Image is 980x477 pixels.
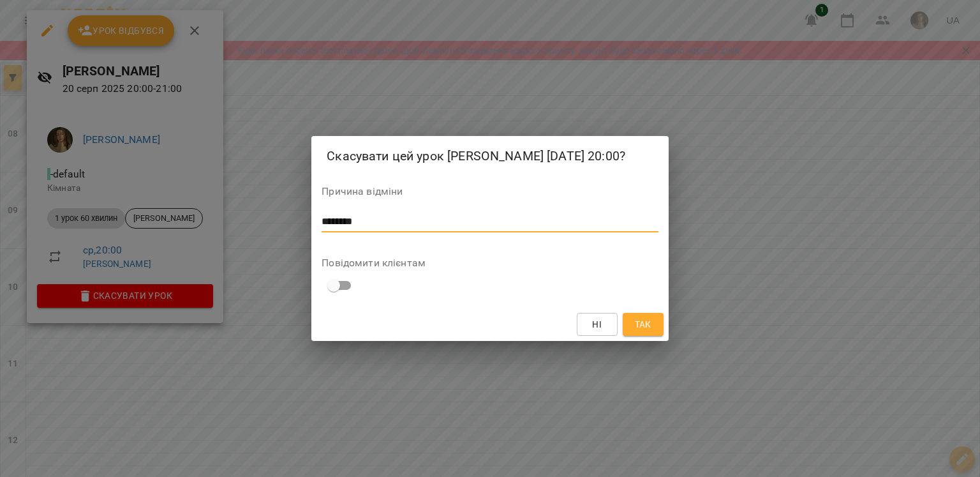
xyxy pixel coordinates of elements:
[322,186,658,197] label: Причина відміни
[322,258,658,268] label: Повідомити клієнтам
[592,317,602,332] span: Ні
[577,313,618,336] button: Ні
[635,317,651,332] span: Так
[327,146,653,166] h2: Скасувати цей урок [PERSON_NAME] [DATE] 20:00?
[623,313,664,336] button: Так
